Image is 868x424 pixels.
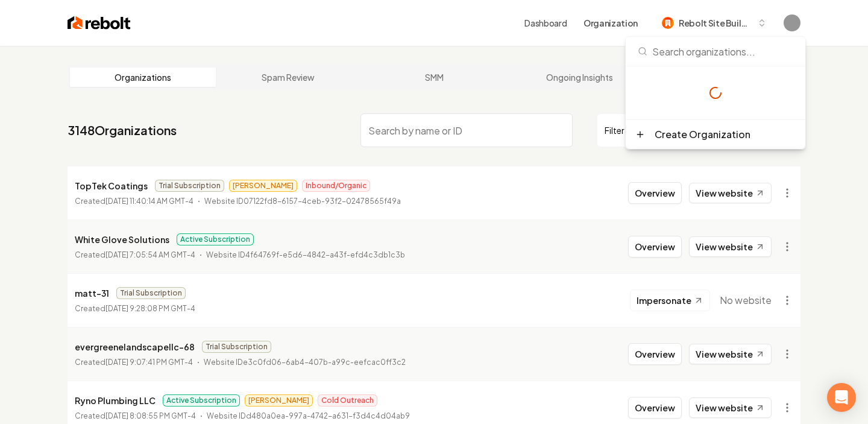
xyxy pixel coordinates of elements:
img: Ari Herberman [784,14,800,31]
button: Open user button [784,14,800,31]
p: Website ID 07122fd8-6157-4ceb-93f2-02478565f49a [204,195,401,207]
a: SMM [361,68,507,87]
span: Active Subscription [177,233,254,245]
input: Search by name or ID [360,113,573,147]
a: 3148Organizations [68,122,177,139]
button: Overview [628,182,682,204]
button: Overview [628,236,682,258]
button: Overview [628,343,682,365]
span: [PERSON_NAME] [245,394,313,407]
a: View website [689,236,772,257]
span: Cold Outreach [318,394,377,407]
a: Spam Review [216,68,362,87]
time: [DATE] 8:08:55 PM GMT-4 [105,411,196,420]
p: White Glove Solutions [75,232,169,247]
a: View website [689,183,772,203]
div: Create Organization [655,127,750,142]
div: Open Intercom Messenger [827,383,856,412]
time: [DATE] 7:05:54 AM GMT-4 [105,250,195,259]
time: [DATE] 9:28:08 PM GMT-4 [105,304,195,313]
p: Website ID e3c0fd06-6ab4-407b-a99c-eefcac0ff3c2 [204,356,406,369]
p: Created [75,195,193,207]
input: Search organizations... [633,37,798,66]
span: Trial Subscription [202,341,271,353]
a: Ongoing Insights [507,68,653,87]
p: matt-31 [75,286,109,300]
p: Ryno Plumbing LLC [75,393,156,408]
p: Created [75,410,196,422]
span: Impersonate [637,294,691,306]
p: Created [75,249,195,261]
img: Rebolt Logo [68,14,131,31]
a: View website [689,397,772,418]
span: [PERSON_NAME] [229,180,297,192]
button: Overview [628,397,682,419]
span: Rebolt Site Builder [679,17,752,30]
p: Website ID 4f64769f-e5d6-4842-a43f-efd4c3db1c3b [206,249,405,261]
span: Trial Subscription [155,180,224,192]
span: No website [720,293,772,308]
a: Dashboard [524,17,567,29]
p: evergreenelandscapellc-68 [75,340,195,354]
button: Impersonate [630,290,710,311]
p: Created [75,356,193,369]
img: Rebolt Site Builder [662,17,674,29]
p: TopTek Coatings [75,179,148,193]
p: Website ID d480a0ea-997a-4742-a631-f3d4c4d04ab9 [207,410,410,422]
p: Created [75,303,195,315]
a: View website [689,344,772,364]
span: Inbound/Organic [302,180,370,192]
button: Organization [576,12,645,34]
span: Trial Subscription [116,287,186,299]
a: Organizations [70,68,216,87]
time: [DATE] 11:40:14 AM GMT-4 [105,197,193,206]
span: Active Subscription [163,394,240,407]
time: [DATE] 9:07:41 PM GMT-4 [105,358,193,367]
